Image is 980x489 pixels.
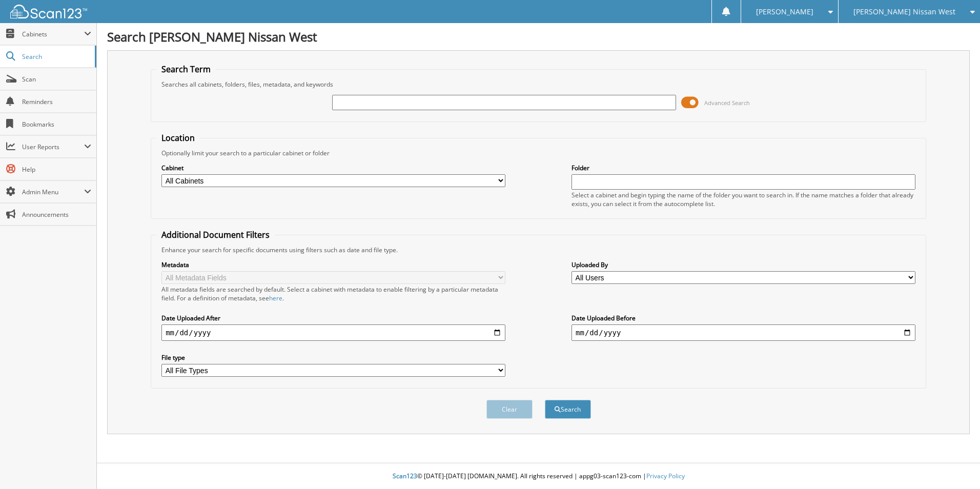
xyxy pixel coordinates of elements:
[22,142,84,151] span: User Reports
[161,353,505,362] label: File type
[571,260,915,269] label: Uploaded By
[22,52,90,61] span: Search
[10,5,87,18] img: scan123-logo-white.svg
[156,149,921,157] div: Optionally limit your search to a particular cabinet or folder
[486,400,533,419] button: Clear
[161,324,505,341] input: start
[22,97,91,106] span: Reminders
[22,188,84,196] span: Admin Menu
[161,314,505,322] label: Date Uploaded After
[156,132,200,144] legend: Location
[545,400,591,419] button: Search
[107,28,970,45] h1: Search [PERSON_NAME] Nissan West
[161,164,505,172] label: Cabinet
[646,472,685,480] a: Privacy Policy
[156,64,216,75] legend: Search Term
[756,9,813,15] span: [PERSON_NAME]
[571,164,915,172] label: Folder
[704,99,750,107] span: Advanced Search
[853,9,955,15] span: [PERSON_NAME] Nissan West
[161,260,505,269] label: Metadata
[269,294,282,302] a: here
[571,314,915,322] label: Date Uploaded Before
[22,120,91,129] span: Bookmarks
[571,191,915,208] div: Select a cabinet and begin typing the name of the folder you want to search in. If the name match...
[22,165,91,174] span: Help
[22,210,91,219] span: Announcements
[97,464,980,489] div: © [DATE]-[DATE] [DOMAIN_NAME]. All rights reserved | appg03-scan123-com |
[393,472,417,480] span: Scan123
[161,285,505,302] div: All metadata fields are searched by default. Select a cabinet with metadata to enable filtering b...
[156,246,921,254] div: Enhance your search for specific documents using filters such as date and file type.
[571,324,915,341] input: end
[22,30,84,38] span: Cabinets
[156,229,275,240] legend: Additional Document Filters
[22,75,91,84] span: Scan
[156,80,921,89] div: Searches all cabinets, folders, files, metadata, and keywords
